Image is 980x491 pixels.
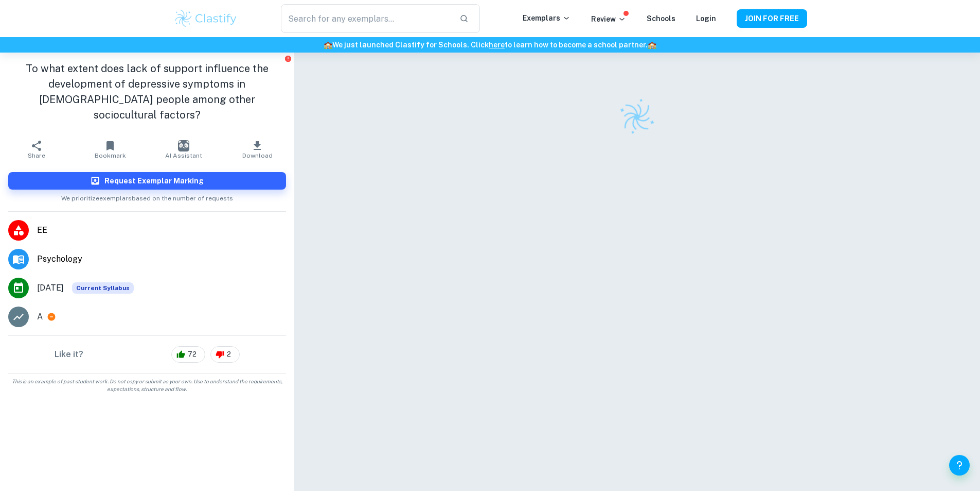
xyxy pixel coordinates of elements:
[489,41,505,49] a: here
[95,152,126,159] span: Bookmark
[613,93,661,141] img: Clastify logo
[72,282,134,294] span: Current Syllabus
[284,55,292,62] button: Report issue
[647,14,675,23] a: Schools
[72,282,134,294] div: This exemplar is based on the current syllabus. Feel free to refer to it for inspiration/ideas wh...
[8,61,286,123] h1: To what extent does lack of support influence the development of depressive symptoms in [DEMOGRAP...
[242,152,273,159] span: Download
[37,311,43,323] p: A
[74,135,147,164] button: Bookmark
[221,349,237,360] span: 2
[2,39,978,50] h6: We just launched Clastify for Schools. Click to learn how to become a school partner.
[55,348,83,361] h6: Like it?
[173,8,239,29] img: Clastify logo
[37,282,64,294] span: [DATE]
[171,346,205,363] div: 72
[104,175,204,187] h6: Request Exemplar Marking
[949,455,970,476] button: Help and Feedback
[178,140,189,151] img: AI Assistant
[8,172,286,190] button: Request Exemplar Marking
[37,253,286,265] span: Psychology
[591,13,626,25] p: Review
[281,4,451,33] input: Search for any exemplars...
[61,190,233,203] span: We prioritize exemplars based on the number of requests
[37,224,286,236] span: EE
[147,135,221,164] button: AI Assistant
[648,41,656,49] span: 🏫
[324,41,332,49] span: 🏫
[696,14,716,23] a: Login
[28,152,45,159] span: Share
[221,135,294,164] button: Download
[523,12,571,24] p: Exemplars
[165,152,202,159] span: AI Assistant
[182,349,202,360] span: 72
[4,378,290,393] span: This is an example of past student work. Do not copy or submit as your own. Use to understand the...
[737,9,807,28] button: JOIN FOR FREE
[210,346,240,363] div: 2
